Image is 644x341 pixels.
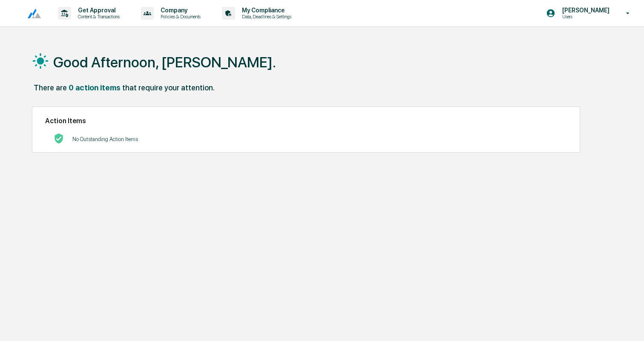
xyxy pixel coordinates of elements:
[154,7,205,14] p: Company
[555,7,614,14] p: [PERSON_NAME]
[72,136,138,142] p: No Outstanding Action Items
[69,83,121,92] div: 0 action items
[555,14,614,20] p: Users
[53,54,276,71] h1: Good Afternoon, [PERSON_NAME].
[34,83,67,92] div: There are
[235,7,296,14] p: My Compliance
[71,14,124,20] p: Content & Transactions
[71,7,124,14] p: Get Approval
[45,117,567,125] h2: Action Items
[20,8,41,19] img: logo
[154,14,205,20] p: Policies & Documents
[122,83,215,92] div: that require your attention.
[235,14,296,20] p: Data, Deadlines & Settings
[54,133,64,144] img: No Actions logo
